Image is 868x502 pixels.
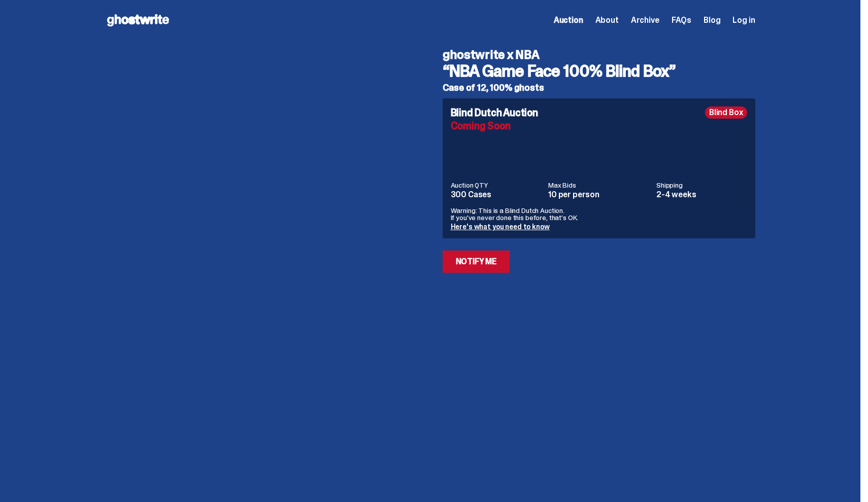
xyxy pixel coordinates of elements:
h3: “NBA Game Face 100% Blind Box” [443,63,755,79]
a: Here's what you need to know [451,222,550,231]
p: Warning: This is a Blind Dutch Auction. If you’ve never done this before, that’s OK. [451,207,747,221]
a: Notify Me [443,250,510,273]
dd: 2-4 weeks [656,191,747,199]
a: Auction [554,16,583,24]
a: Archive [631,16,659,24]
div: Coming Soon [451,121,747,131]
h5: Case of 12, 100% ghosts [443,83,755,92]
a: About [595,16,619,24]
h4: Blind Dutch Auction [451,107,538,118]
a: FAQs [672,16,691,24]
a: Log in [732,16,755,24]
a: Blog [704,16,720,24]
dt: Shipping [656,182,747,189]
dt: Max Bids [548,182,650,189]
h4: ghostwrite x NBA [443,49,755,61]
dd: 300 Cases [451,191,543,199]
dd: 10 per person [548,191,650,199]
dt: Auction QTY [451,182,543,189]
div: Blind Box [705,106,747,119]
